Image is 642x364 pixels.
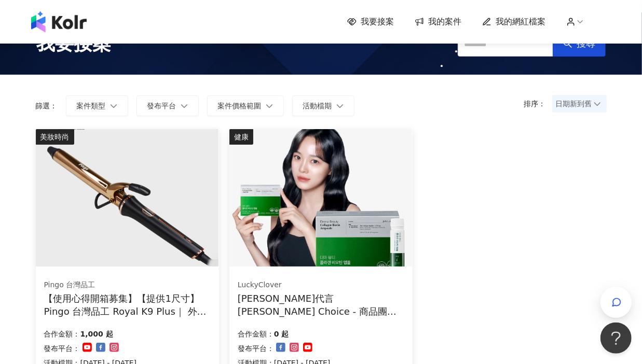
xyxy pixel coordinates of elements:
span: search [563,39,572,48]
span: 發布平台 [147,102,176,110]
img: Pingo 台灣品工 Royal K9 Plus｜ 外噴式負離子加長電棒-革命進化款 [36,129,218,267]
span: 我的案件 [428,16,461,27]
p: 0 起 [274,328,289,340]
p: 篩選： [36,102,58,110]
span: 我要接案 [361,16,394,27]
span: 案件類型 [77,102,106,110]
p: 發布平台： [44,342,80,355]
div: [PERSON_NAME]代言 [PERSON_NAME] Choice - 商品團購 -膠原蛋白 [238,292,404,318]
span: 案件價格範圍 [218,102,262,110]
p: 合作金額： [44,328,80,340]
img: logo [31,11,87,32]
span: 日期新到舊 [556,96,603,111]
p: 排序： [524,100,552,108]
p: 1,000 起 [80,328,113,340]
span: 搜尋 [577,38,595,49]
iframe: Help Scout Beacon - Open [600,323,632,354]
img: 韓國健康食品功能性膠原蛋白 [229,129,412,267]
span: 活動檔期 [303,102,332,110]
p: 發布平台： [238,342,274,355]
div: 美妝時尚 [36,129,74,145]
button: 案件類型 [66,95,128,116]
a: 我要接案 [347,16,394,27]
p: 合作金額： [238,328,274,340]
a: 我的網紅檔案 [482,16,545,27]
div: Pingo 台灣品工 [44,280,210,290]
div: 【使用心得開箱募集】【提供1尺寸】 Pingo 台灣品工 Royal K9 Plus｜ 外噴式負離子加長電棒-革命進化款 [44,292,211,318]
a: 我的案件 [415,16,461,27]
button: 活動檔期 [292,95,354,116]
div: LuckyClover [238,280,404,290]
button: 搜尋 [553,31,606,57]
span: 我的網紅檔案 [496,16,545,27]
button: 案件價格範圍 [207,95,284,116]
button: 發布平台 [136,95,199,116]
div: 健康 [229,129,253,145]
